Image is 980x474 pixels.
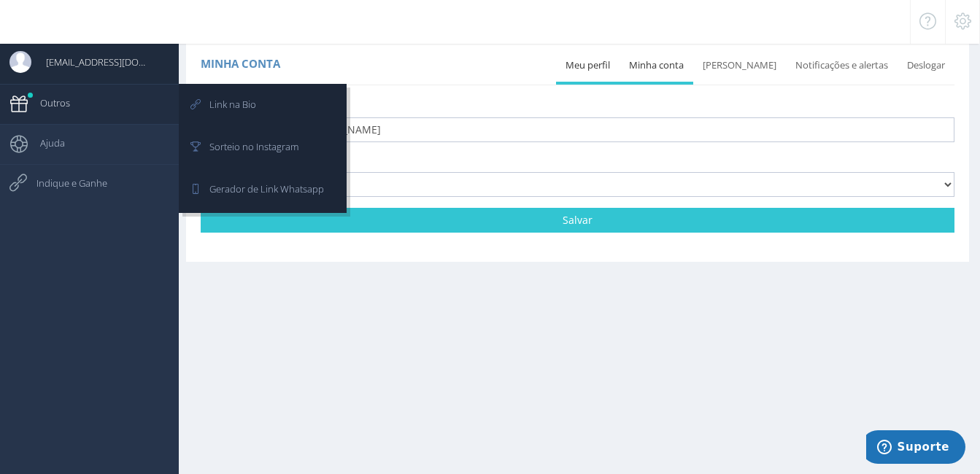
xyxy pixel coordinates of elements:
[786,50,898,82] a: Notificações e alertas
[26,85,70,121] span: Outros
[22,165,107,201] span: Indique e Ganhe
[556,50,620,82] a: Meu perfil
[195,128,298,165] span: Sorteio no Instagram
[201,208,954,233] a: Salvar
[26,125,65,161] span: Ajuda
[693,50,786,82] a: [PERSON_NAME]
[866,430,965,467] iframe: Abre um widget para que você possa encontrar mais informações
[181,171,344,211] a: Gerador de Link Whatsapp
[195,86,256,123] span: Link na Bio
[181,128,344,168] a: Sorteio no Instagram
[898,50,954,82] a: Deslogar
[9,51,31,73] img: User Image
[620,50,693,82] a: Minha conta
[201,56,280,71] span: Minha conta
[31,44,152,80] span: [EMAIL_ADDRESS][DOMAIN_NAME]
[195,171,324,207] span: Gerador de Link Whatsapp
[181,86,344,126] a: Link na Bio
